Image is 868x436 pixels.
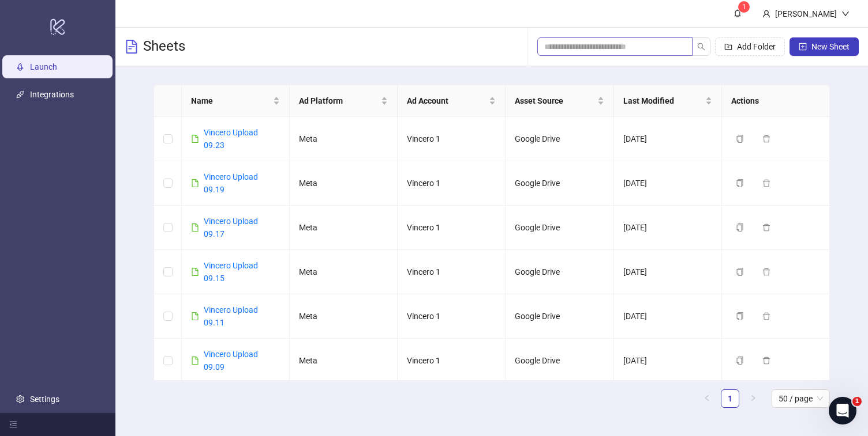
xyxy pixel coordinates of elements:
[398,161,506,206] td: Vincero 1
[614,206,722,250] td: [DATE]
[799,43,807,51] span: plus-square
[737,42,776,51] span: Add Folder
[407,94,487,107] span: Ad Account
[614,250,722,294] td: [DATE]
[191,357,199,365] span: file
[772,389,830,408] div: Page Size
[398,339,506,383] td: Vincero 1
[736,357,744,365] span: copy
[290,85,398,117] th: Ad Platform
[704,395,710,401] span: left
[697,43,705,51] span: search
[762,357,770,365] span: delete
[398,250,506,294] td: Vincero 1
[762,135,770,143] span: delete
[790,37,859,56] button: New Sheet
[398,117,506,161] td: Vincero 1
[736,179,744,187] span: copy
[736,223,744,232] span: copy
[398,85,506,117] th: Ad Account
[204,350,258,371] a: Vincero Upload 09.09
[744,389,762,408] button: right
[182,85,290,117] th: Name
[852,397,862,406] span: 1
[30,395,59,404] a: Settings
[742,3,746,11] span: 1
[722,85,830,117] th: Actions
[506,117,613,161] td: Google Drive
[290,161,398,206] td: Meta
[614,339,722,383] td: [DATE]
[744,389,762,408] li: Next Page
[770,7,841,20] div: [PERSON_NAME]
[750,395,757,401] span: right
[762,312,770,320] span: delete
[736,312,744,320] span: copy
[698,389,716,408] li: Previous Page
[506,161,613,206] td: Google Drive
[614,117,722,161] td: [DATE]
[515,94,594,107] span: Asset Source
[623,94,703,107] span: Last Modified
[290,294,398,339] td: Meta
[9,420,17,429] span: menu-fold
[738,1,750,13] sup: 1
[191,179,199,187] span: file
[290,250,398,294] td: Meta
[734,9,742,17] span: bell
[762,179,770,187] span: delete
[506,250,613,294] td: Google Drive
[398,294,506,339] td: Vincero 1
[204,217,258,238] a: Vincero Upload 09.17
[721,390,739,407] a: 1
[290,339,398,383] td: Meta
[204,128,258,150] a: Vincero Upload 09.23
[811,42,850,51] span: New Sheet
[736,135,744,143] span: copy
[191,135,199,143] span: file
[191,312,199,320] span: file
[290,117,398,161] td: Meta
[829,397,856,424] iframe: Intercom live chat
[204,305,258,327] a: Vincero Upload 09.11
[143,37,185,56] h3: Sheets
[614,161,722,206] td: [DATE]
[398,206,506,250] td: Vincero 1
[191,223,199,232] span: file
[30,90,74,100] a: Integrations
[762,10,770,18] span: user
[506,294,613,339] td: Google Drive
[724,43,732,51] span: folder-add
[698,389,716,408] button: left
[125,40,139,54] span: file-text
[762,268,770,276] span: delete
[614,294,722,339] td: [DATE]
[191,94,271,107] span: Name
[841,10,850,18] span: down
[506,339,613,383] td: Google Drive
[204,172,258,194] a: Vincero Upload 09.19
[736,268,744,276] span: copy
[204,261,258,283] a: Vincero Upload 09.15
[614,85,722,117] th: Last Modified
[721,389,739,408] li: 1
[506,206,613,250] td: Google Drive
[191,268,199,276] span: file
[779,390,823,407] span: 50 / page
[290,206,398,250] td: Meta
[506,85,613,117] th: Asset Source
[30,63,57,72] a: Launch
[762,223,770,232] span: delete
[299,94,379,107] span: Ad Platform
[715,37,785,56] button: Add Folder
